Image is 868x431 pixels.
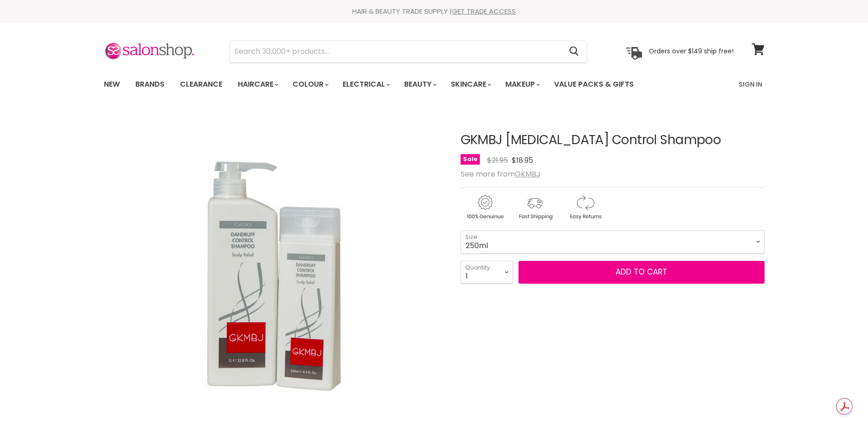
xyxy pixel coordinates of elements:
a: Sign In [733,75,768,94]
a: GET TRADE ACCESS [452,6,516,16]
span: Add to cart [616,266,667,277]
div: HAIR & BEAUTY TRADE SUPPLY | [92,7,776,16]
span: $21.95 [487,155,508,166]
button: Search [562,41,586,62]
a: Clearance [173,75,229,94]
a: New [97,75,127,94]
a: Beauty [397,75,442,94]
a: Colour [286,75,334,94]
img: genuine.gif [461,193,509,221]
input: Search [230,41,562,62]
a: Brands [128,75,171,94]
a: Electrical [336,75,395,94]
a: GKMBJ [515,169,540,179]
nav: Main [92,71,776,98]
ul: Main menu [97,71,687,98]
span: See more from [461,169,540,179]
img: shipping.gif [511,193,559,221]
span: $18.95 [512,155,533,166]
span: Sale [461,154,480,165]
img: returns.gif [561,193,609,221]
a: Haircare [231,75,284,94]
p: Orders over $149 ship free! [649,47,734,55]
form: Product [230,41,587,62]
select: Quantity [461,261,513,284]
button: Add to cart [519,261,765,284]
a: Makeup [498,75,545,94]
a: Value Packs & Gifts [547,75,641,94]
a: Skincare [444,75,497,94]
h1: GKMBJ [MEDICAL_DATA] Control Shampoo [461,133,765,147]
